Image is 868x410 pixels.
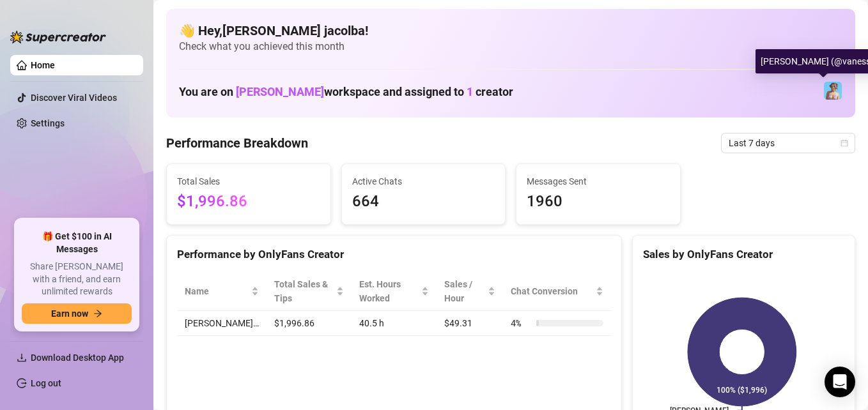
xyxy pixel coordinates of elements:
[177,272,267,311] th: Name
[179,85,513,99] h1: You are on workspace and assigned to creator
[841,139,848,147] span: calendar
[729,133,848,153] span: Last 7 days
[511,284,593,298] span: Chat Conversion
[274,277,334,305] span: Total Sales & Tips
[511,316,531,330] span: 4 %
[166,134,308,152] h4: Performance Breakdown
[93,309,102,318] span: arrow-right
[51,308,88,319] span: Earn now
[527,174,670,188] span: Messages Sent
[437,272,503,311] th: Sales / Hour
[352,174,495,188] span: Active Chats
[31,93,117,103] a: Discover Viral Videos
[177,190,320,214] span: $1,996.86
[267,311,352,336] td: $1,996.86
[352,311,437,336] td: 40.5 h
[236,85,324,98] span: [PERSON_NAME]
[177,174,320,188] span: Total Sales
[10,31,106,43] img: logo-BBDzfeDw.svg
[31,118,65,128] a: Settings
[503,272,611,311] th: Chat Conversion
[179,22,842,40] h4: 👋 Hey, [PERSON_NAME] jacolba !
[467,85,473,98] span: 1
[17,353,27,363] span: download
[22,231,132,255] span: 🎁 Get $100 in AI Messages
[22,303,132,324] button: Earn nowarrow-right
[31,378,61,388] a: Log out
[31,60,55,70] a: Home
[825,367,855,397] div: Open Intercom Messenger
[22,261,132,298] span: Share [PERSON_NAME] with a friend, and earn unlimited rewards
[31,353,124,363] span: Download Desktop App
[352,190,495,214] span: 664
[527,190,670,214] span: 1960
[643,246,844,263] div: Sales by OnlyFans Creator
[177,246,611,263] div: Performance by OnlyFans Creator
[177,311,267,336] td: [PERSON_NAME]…
[824,82,842,100] img: Vanessa
[267,272,352,311] th: Total Sales & Tips
[437,311,503,336] td: $49.31
[179,40,842,54] span: Check what you achieved this month
[444,277,485,305] span: Sales / Hour
[359,277,419,305] div: Est. Hours Worked
[185,284,249,298] span: Name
